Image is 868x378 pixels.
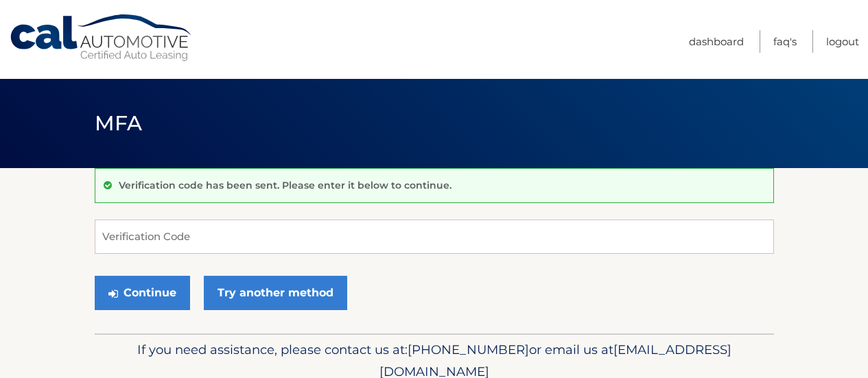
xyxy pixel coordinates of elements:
[95,110,143,136] span: MFA
[408,342,529,357] span: [PHONE_NUMBER]
[95,276,190,310] button: Continue
[204,276,347,310] a: Try another method
[119,179,451,191] p: Verification code has been sent. Please enter it below to continue.
[9,14,194,62] a: Cal Automotive
[95,220,774,254] input: Verification Code
[689,30,744,53] a: Dashboard
[773,30,797,53] a: FAQ's
[826,30,859,53] a: Logout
